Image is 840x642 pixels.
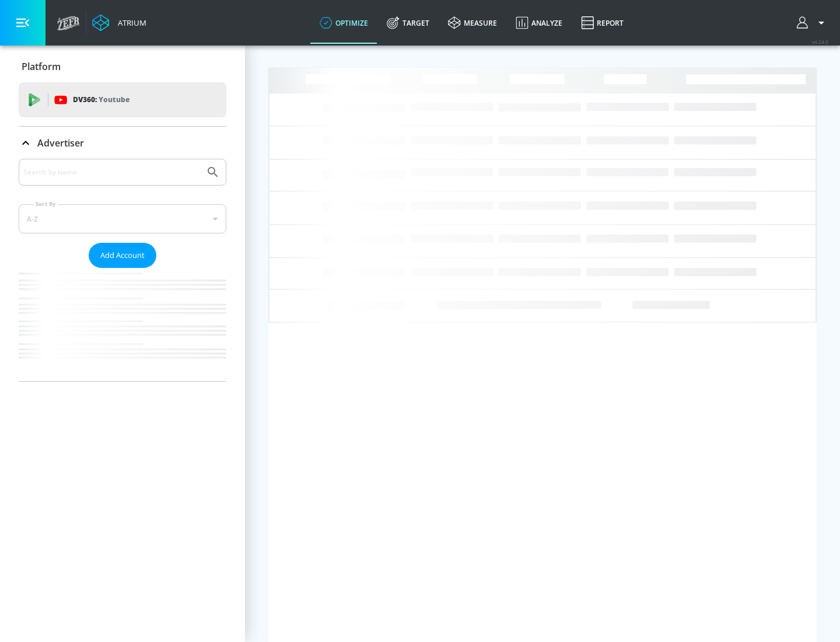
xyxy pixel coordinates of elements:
a: optimize [310,2,377,44]
p: Platform [22,60,61,73]
a: Report [572,2,633,44]
div: Platform [19,50,226,83]
span: v 4.24.0 [812,39,828,45]
button: Add Account [89,243,156,268]
a: Target [377,2,439,44]
a: measure [439,2,506,44]
p: DV360: [73,93,129,106]
div: A-Z [19,204,226,233]
a: Analyze [506,2,572,44]
label: Sort By [33,200,58,208]
div: Advertiser [19,127,226,159]
span: Add Account [100,249,145,262]
p: Youtube [99,93,129,106]
div: DV360: Youtube [19,82,226,117]
input: Search by name [23,165,200,180]
div: Atrium [113,18,146,28]
p: Advertiser [37,137,84,149]
a: Atrium [92,14,146,32]
nav: list of Advertiser [19,268,226,381]
div: Advertiser [19,159,226,381]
